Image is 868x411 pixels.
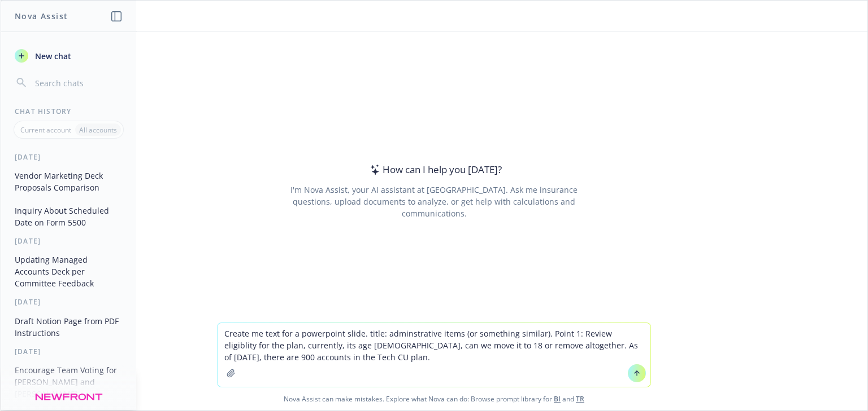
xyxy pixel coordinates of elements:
[10,312,127,342] button: Draft Notion Page from PDF Instructions
[1,152,136,162] div: [DATE]
[15,10,68,22] h1: Nova Assist
[79,125,117,135] p: All accounts
[20,125,71,135] p: Current account
[218,323,650,387] textarea: Create me text for a powerpoint slide. title: adminstrative items (or something similar). Point 1...
[10,201,127,232] button: Inquiry About Scheduled Date on Form 5500
[33,50,71,62] span: New chat
[576,394,584,404] a: TR
[1,347,136,356] div: [DATE]
[5,387,863,410] span: Nova Assist can make mistakes. Explore what Nova can do: Browse prompt library for and
[1,107,136,116] div: Chat History
[10,250,127,293] button: Updating Managed Accounts Deck per Committee Feedback
[1,236,136,246] div: [DATE]
[1,297,136,307] div: [DATE]
[275,184,593,219] div: I'm Nova Assist, your AI assistant at [GEOGRAPHIC_DATA]. Ask me insurance questions, upload docum...
[10,46,127,66] button: New chat
[33,75,123,91] input: Search chats
[10,166,127,197] button: Vendor Marketing Deck Proposals Comparison
[554,394,561,404] a: BI
[10,361,127,403] button: Encourage Team Voting for [PERSON_NAME] and [PERSON_NAME]
[367,162,502,177] div: How can I help you [DATE]?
